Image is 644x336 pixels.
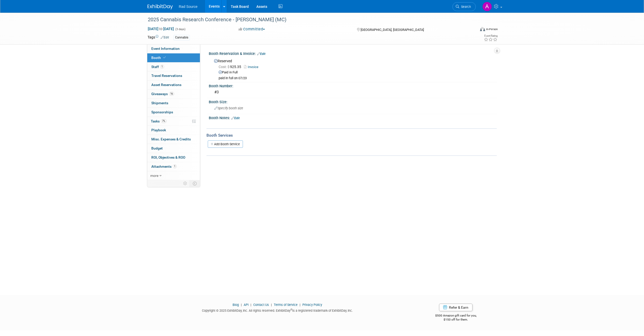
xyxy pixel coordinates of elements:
div: 2025 Cannabis Research Conference - [PERSON_NAME] (MC) [146,15,468,24]
span: Shipments [151,101,168,105]
span: Giveaways [151,92,174,96]
a: Edit [231,116,240,120]
span: | [298,303,302,307]
div: Event Format [446,26,498,34]
span: Specify booth size [214,106,243,110]
span: [DATE] [DATE] [148,27,174,31]
div: Booth Notes: [209,114,497,121]
div: Booth Services [206,133,497,138]
a: Asset Reservations [147,80,200,89]
span: Budget [151,146,163,150]
a: Edit [161,36,169,39]
a: Attachments1 [147,162,200,171]
a: Search [452,2,476,11]
div: Booth Number: [209,82,497,89]
button: Committed [237,27,267,32]
i: Booth reservation complete [163,56,166,59]
img: ExhibitDay [148,4,173,9]
span: Sponsorships [151,110,173,114]
div: In-Person [486,27,498,31]
a: ROI, Objectives & ROO [147,153,200,162]
span: to [158,27,163,31]
a: Invoice [244,65,261,69]
span: Misc. Expenses & Credits [151,137,191,141]
span: 16 [169,92,174,96]
div: paid in full on 07/23 [219,76,493,80]
div: Cannabis [174,35,190,40]
span: Rad Source [179,5,198,9]
a: Edit [257,52,265,56]
a: Event Information [147,44,200,53]
td: Toggle Event Tabs [190,180,200,187]
span: 7% [161,119,167,123]
div: $500 Amazon gift card for you, [415,310,497,322]
a: Privacy Policy [302,303,322,307]
span: Travel Reservations [151,74,182,78]
a: Terms of Service [274,303,298,307]
div: Booth Reservation & Invoice: [209,50,497,56]
span: (3 days) [175,28,185,31]
span: more [150,174,158,178]
span: | [270,303,273,307]
a: Refer & Earn [439,304,472,311]
span: Search [459,5,471,9]
a: Staff1 [147,62,200,71]
span: Staff [151,65,164,69]
div: Paid in Full [219,70,493,75]
div: #3 [213,88,493,96]
span: 925.35 [219,65,243,69]
a: Tasks7% [147,117,200,126]
div: $150 off for them. [415,318,497,322]
a: Shipments [147,99,200,108]
span: | [249,303,253,307]
img: Format-Inperson.png [480,27,485,31]
span: | [240,303,243,307]
a: Budget [147,144,200,153]
span: Attachments [151,164,177,169]
a: Giveaways16 [147,90,200,98]
a: API [244,303,248,307]
span: 1 [160,65,164,69]
sup: ® [290,308,292,311]
td: Tags [148,35,169,40]
span: Playbook [151,128,166,132]
a: Playbook [147,126,200,135]
a: Add Booth Service [208,140,243,148]
a: Travel Reservations [147,71,200,80]
span: [GEOGRAPHIC_DATA], [GEOGRAPHIC_DATA] [361,28,424,32]
span: 1 [173,164,177,168]
a: Sponsorships [147,108,200,117]
span: Tasks [151,119,167,123]
div: Event Rating [484,35,497,37]
a: Contact Us [253,303,269,307]
td: Personalize Event Tab Strip [181,180,190,187]
span: Cost: $ [219,65,230,69]
span: Event Information [151,47,180,51]
span: ROI, Objectives & ROO [151,155,185,159]
a: Blog [233,303,239,307]
a: Misc. Expenses & Credits [147,135,200,144]
div: Copyright © 2025 ExhibitDay, Inc. All rights reserved. ExhibitDay is a registered trademark of Ex... [148,307,408,313]
span: Booth [151,56,167,60]
div: Booth Size: [209,98,497,104]
a: Booth [147,53,200,62]
div: Reserved [213,57,493,80]
img: Armando Arellano [482,2,492,11]
a: more [147,171,200,180]
span: Asset Reservations [151,83,181,87]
